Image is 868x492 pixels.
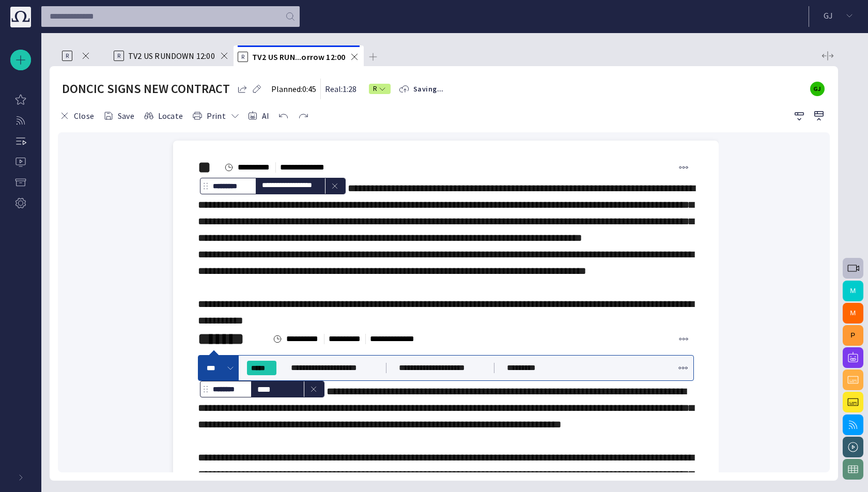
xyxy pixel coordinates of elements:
[14,176,27,189] span: Archive & Trash
[246,106,273,125] button: AI
[238,52,248,62] p: R
[813,84,821,94] p: GJ
[14,94,27,104] p: My Octopus
[14,135,27,147] span: Rundowns
[843,325,863,346] button: P
[373,85,378,93] span: R
[843,303,863,324] button: M
[234,45,364,66] div: RTV2 US RUN...orrow 12:00
[14,135,27,145] p: Rundowns
[843,281,863,301] button: M
[10,89,31,467] ul: main menu
[191,106,242,125] button: Print
[369,80,391,98] button: R
[102,106,138,125] button: Save
[413,84,444,94] span: Saving...
[14,156,27,168] span: Media
[142,106,187,125] button: Locate
[62,51,72,61] p: R
[14,197,27,209] span: Admin
[325,83,357,95] p: Real: 1:28
[14,114,27,125] p: Incoming Feeds
[252,52,346,62] span: TV2 US RUN...orrow 12:00
[62,81,230,97] h2: DONCIC SIGNS NEW CONTRACT
[10,7,31,27] img: Octopus News Room
[14,94,27,106] span: My Octopus
[271,83,316,95] p: Planned: 0:45
[58,45,110,66] div: R
[128,51,215,61] span: TV2 US RUNDOWN 12:00
[114,51,124,61] p: R
[14,114,27,127] span: Incoming Feeds
[824,9,833,22] p: G J
[58,106,98,125] button: Close
[14,156,27,166] p: Media
[14,197,27,207] p: Admin
[110,45,234,66] div: RTV2 US RUNDOWN 12:00
[815,6,862,25] button: GJ
[14,176,27,187] p: Archive & Trash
